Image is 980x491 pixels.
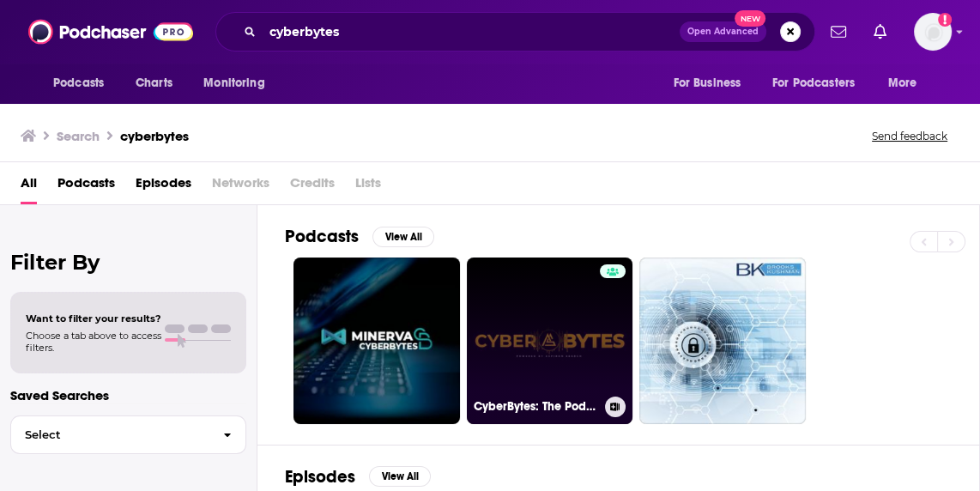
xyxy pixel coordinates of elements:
[10,387,246,403] p: Saved Searches
[914,13,952,51] span: Logged in as Shift_2
[680,21,766,42] button: Open AdvancedNew
[41,67,126,100] button: open menu
[735,10,765,27] span: New
[914,13,952,51] button: Show profile menu
[57,169,115,204] a: Podcasts
[120,128,189,144] h3: cyberbytes
[53,71,104,95] span: Podcasts
[10,250,246,275] h2: Filter By
[191,67,287,100] button: open menu
[21,169,37,204] a: All
[10,415,246,454] button: Select
[761,67,880,100] button: open menu
[215,12,815,52] div: Search podcasts, credits, & more...
[285,226,434,247] a: PodcastsView All
[28,15,193,48] img: Podchaser - Follow, Share and Rate Podcasts
[212,169,269,204] span: Networks
[673,71,741,95] span: For Business
[285,466,431,488] a: EpisodesView All
[369,466,431,487] button: View All
[867,17,893,46] a: Show notifications dropdown
[136,169,191,204] a: Episodes
[285,466,355,488] h2: Episodes
[467,258,633,424] a: CyberBytes: The Podcast
[26,312,161,324] span: Want to filter your results?
[355,169,381,204] span: Lists
[57,128,100,144] h3: Search
[11,429,209,440] span: Select
[661,67,762,100] button: open menu
[824,17,853,46] a: Show notifications dropdown
[263,18,680,45] input: Search podcasts, credits, & more...
[136,71,172,95] span: Charts
[26,330,161,354] span: Choose a tab above to access filters.
[124,67,183,100] a: Charts
[290,169,335,204] span: Credits
[867,129,953,143] button: Send feedback
[772,71,855,95] span: For Podcasters
[285,226,359,247] h2: Podcasts
[372,227,434,247] button: View All
[888,71,917,95] span: More
[474,399,598,414] h3: CyberBytes: The Podcast
[938,13,952,27] svg: Add a profile image
[876,67,939,100] button: open menu
[687,27,759,36] span: Open Advanced
[914,13,952,51] img: User Profile
[203,71,264,95] span: Monitoring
